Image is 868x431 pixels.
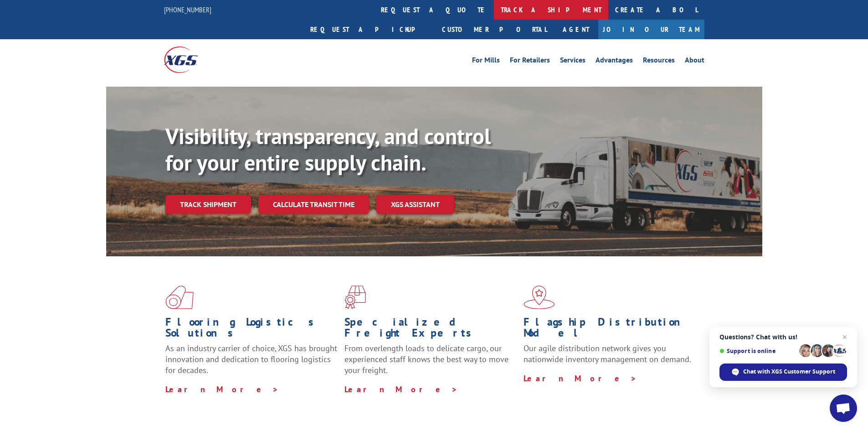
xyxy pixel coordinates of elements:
[524,373,637,384] a: Learn More >
[554,20,598,39] a: Agent
[524,343,691,364] span: Our agile distribution network gives you nationwide inventory management on demand.
[524,286,555,309] img: xgs-icon-flagship-distribution-model-red
[719,333,847,341] span: Questions? Chat with us!
[344,384,458,395] a: Learn More >
[524,317,696,343] h1: Flagship Distribution Model
[560,57,586,67] a: Services
[165,317,338,343] h1: Flooring Logistics Solutions
[685,57,704,67] a: About
[839,332,850,343] span: Close chat
[165,286,194,309] img: xgs-icon-total-supply-chain-intelligence-red
[344,317,517,343] h1: Specialized Freight Experts
[344,343,517,384] p: From overlength loads to delicate cargo, our experienced staff knows the best way to move your fr...
[435,20,554,39] a: Customer Portal
[165,384,279,395] a: Learn More >
[596,57,633,67] a: Advantages
[643,57,675,67] a: Resources
[303,20,435,39] a: Request a pickup
[165,122,491,177] b: Visibility, transparency, and control for your entire supply chain.
[830,395,857,422] div: Open chat
[719,363,847,381] div: Chat with XGS Customer Support
[164,5,211,14] a: [PHONE_NUMBER]
[472,57,500,67] a: For Mills
[743,368,835,376] span: Chat with XGS Customer Support
[719,348,796,354] span: Support is online
[165,195,251,214] a: Track shipment
[376,195,454,214] a: XGS ASSISTANT
[258,195,369,214] a: Calculate transit time
[510,57,550,67] a: For Retailers
[165,343,337,375] span: As an industry carrier of choice, XGS has brought innovation and dedication to flooring logistics...
[344,286,366,309] img: xgs-icon-focused-on-flooring-red
[598,20,704,39] a: Join Our Team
